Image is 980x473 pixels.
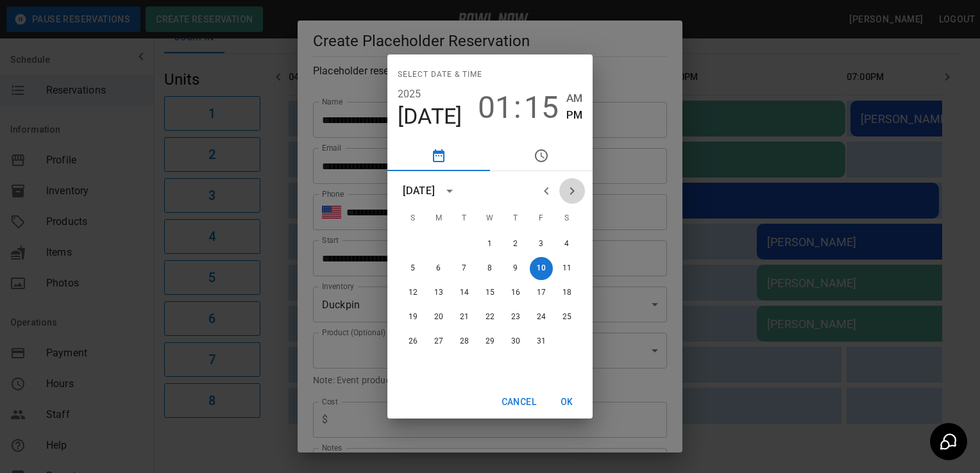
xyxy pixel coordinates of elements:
[478,90,512,126] button: 01
[555,257,579,280] button: 11
[546,390,587,414] button: OK
[530,206,553,231] span: Friday
[530,233,553,256] button: 3
[427,281,450,304] button: 13
[387,140,490,171] button: pick date
[401,206,425,231] span: Sunday
[427,330,450,353] button: 27
[530,281,553,304] button: 17
[504,306,527,329] button: 23
[555,233,579,256] button: 4
[496,390,541,414] button: Cancel
[555,206,579,231] span: Saturday
[555,306,579,329] button: 25
[478,233,502,256] button: 1
[478,330,502,353] button: 29
[504,281,527,304] button: 16
[490,140,593,171] button: pick time
[566,106,582,124] button: PM
[514,90,521,126] span: :
[530,306,553,329] button: 24
[478,281,502,304] button: 15
[504,206,527,231] span: Thursday
[398,65,482,85] span: Select date & time
[401,330,425,353] button: 26
[427,257,450,280] button: 6
[403,183,435,199] div: [DATE]
[566,90,582,107] button: AM
[453,206,476,231] span: Tuesday
[504,257,527,280] button: 9
[534,178,559,204] button: Previous month
[530,257,553,280] button: 10
[427,306,450,329] button: 20
[453,281,476,304] button: 14
[401,306,425,329] button: 19
[398,85,421,103] button: 2025
[398,103,462,130] button: [DATE]
[504,233,527,256] button: 2
[453,306,476,329] button: 21
[530,330,553,353] button: 31
[478,206,502,231] span: Wednesday
[453,330,476,353] button: 28
[453,257,476,280] button: 7
[555,281,579,304] button: 18
[478,306,502,329] button: 22
[559,178,585,204] button: Next month
[504,330,527,353] button: 30
[401,281,425,304] button: 12
[401,257,425,280] button: 5
[524,90,559,126] button: 15
[439,180,460,202] button: calendar view is open, switch to year view
[427,206,450,231] span: Monday
[478,257,502,280] button: 8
